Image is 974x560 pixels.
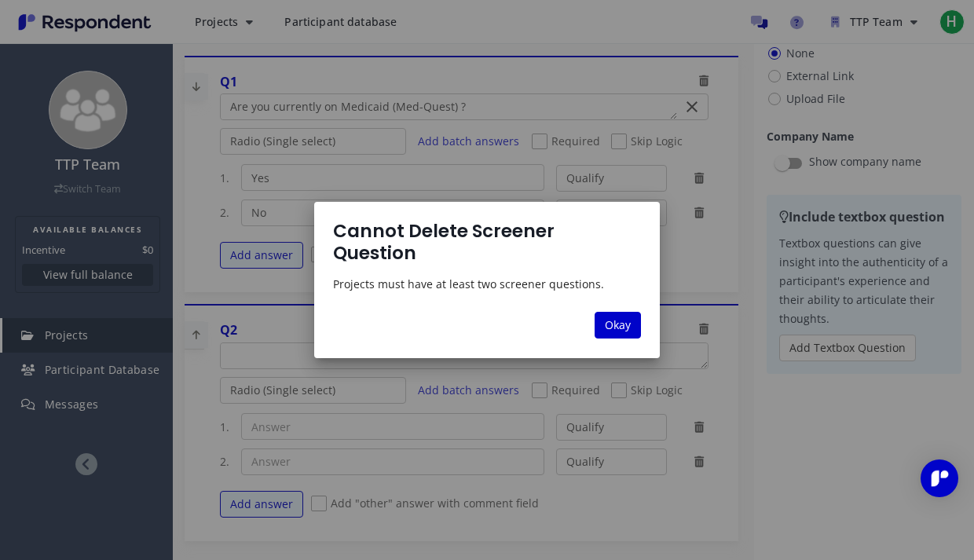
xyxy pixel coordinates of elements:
[314,202,660,358] md-dialog: Cannot Delete ...
[595,312,641,339] button: Okay
[333,276,641,292] p: Projects must have at least two screener questions.
[921,459,958,497] div: Open Intercom Messenger
[605,317,631,332] span: Okay
[333,221,641,264] h2: Cannot Delete Screener Question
